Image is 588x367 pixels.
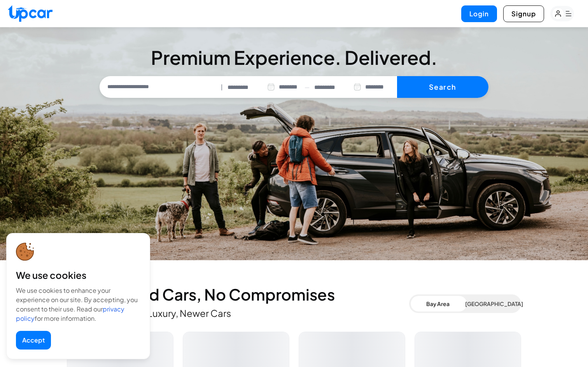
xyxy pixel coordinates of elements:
div: We use cookies [16,269,140,281]
button: Search [397,76,488,98]
div: We use cookies to enhance your experience on our site. By accepting, you consent to their use. Re... [16,286,140,323]
h2: Handpicked Cars, No Compromises [67,288,409,301]
span: | [221,83,223,92]
button: Bay Area [411,296,465,311]
button: Accept [16,331,51,350]
h3: Premium Experience. Delivered. [100,48,488,67]
button: [GEOGRAPHIC_DATA] [465,296,520,311]
img: Upcar Logo [8,5,52,22]
span: — [304,83,310,92]
button: Signup [503,5,544,22]
img: cookie-icon.svg [16,243,34,261]
button: Login [461,5,497,22]
p: Evs, Convertibles, Luxury, Newer Cars [67,307,409,319]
